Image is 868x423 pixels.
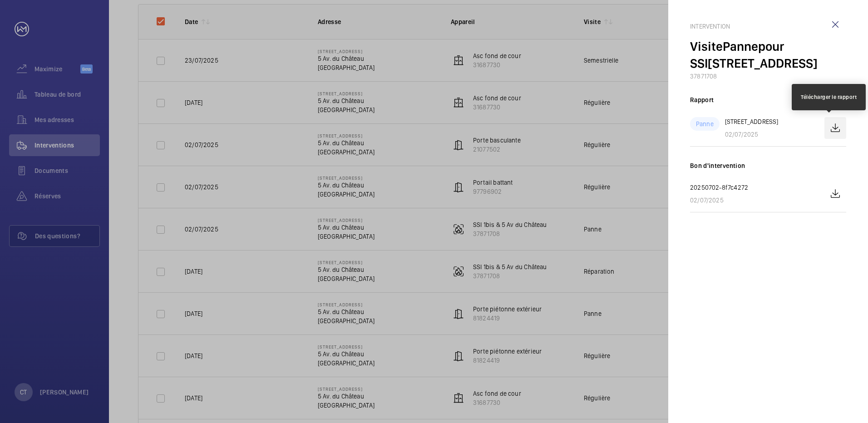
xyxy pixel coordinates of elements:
[690,161,846,170] h3: Bon d'intervention
[690,22,846,31] h2: Intervention
[708,55,818,71] span: [STREET_ADDRESS]
[690,72,846,81] p: 37871708
[723,39,758,54] span: Panne
[690,39,723,54] span: Visite
[801,93,857,101] div: Télécharger le rapport
[725,130,779,139] p: 02/07/2025
[725,117,779,126] p: [STREET_ADDRESS]
[690,95,846,104] h3: Rapport
[690,183,748,192] p: 20250702-8f7c4272
[690,117,720,131] div: Panne
[690,196,748,205] p: 02/07/2025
